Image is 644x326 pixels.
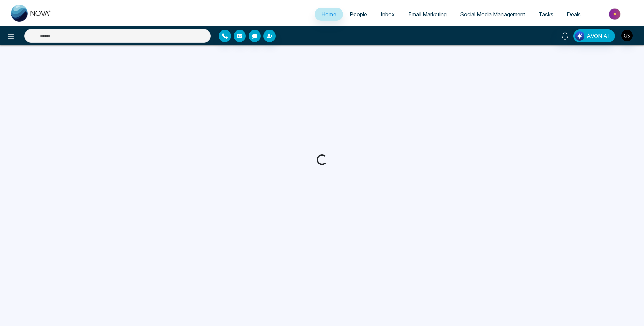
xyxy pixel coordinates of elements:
span: Inbox [381,11,395,18]
span: Home [321,11,336,18]
a: Social Media Management [453,8,532,21]
img: User Avatar [621,30,633,41]
span: Deals [567,11,581,18]
span: AVON AI [587,32,609,40]
a: Deals [560,8,587,21]
img: Nova CRM Logo [11,5,51,22]
span: Email Marketing [408,11,447,18]
span: Social Media Management [460,11,525,18]
a: Home [315,8,343,21]
span: Tasks [539,11,553,18]
button: AVON AI [573,29,615,42]
a: Inbox [374,8,402,21]
a: Tasks [532,8,560,21]
a: Email Marketing [402,8,453,21]
img: Lead Flow [575,31,584,41]
a: People [343,8,374,21]
img: Market-place.gif [591,6,640,22]
span: People [350,11,367,18]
